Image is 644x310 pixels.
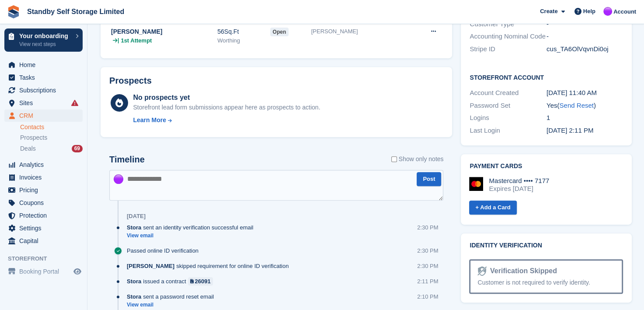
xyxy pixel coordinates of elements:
[477,278,615,287] div: Customer is not required to verify identity.
[417,292,438,301] div: 2:10 PM
[417,262,438,270] div: 2:30 PM
[391,155,397,164] input: Show only notes
[127,247,203,255] div: Passed online ID verification
[4,71,83,84] a: menu
[71,99,78,106] i: Smart entry sync failures have occurred
[133,116,166,125] div: Learn More
[547,19,623,29] div: -
[127,223,141,232] span: Stora
[547,32,623,42] div: -
[559,102,593,109] a: Send Reset
[109,155,145,165] h2: Timeline
[470,113,547,123] div: Logins
[121,36,152,45] span: 1st Attempt
[4,209,83,222] a: menu
[19,33,71,39] p: Your onboarding
[470,101,547,111] div: Password Set
[188,277,213,285] a: 26091
[118,36,119,45] span: |
[127,213,146,220] div: [DATE]
[557,102,595,109] span: ( )
[20,123,83,131] a: Contacts
[270,28,289,36] span: open
[217,36,270,45] div: Worthing
[111,27,217,36] div: [PERSON_NAME]
[127,262,293,270] div: skipped requirement for online ID verification
[127,292,141,301] span: Stora
[19,222,72,234] span: Settings
[4,109,83,122] a: menu
[127,262,174,270] span: [PERSON_NAME]
[133,103,320,112] div: Storefront lead form submissions appear here as prospects to action.
[4,159,83,171] a: menu
[20,134,47,142] span: Prospects
[583,7,595,16] span: Help
[24,4,128,19] a: Standby Self Storage Limited
[489,185,549,193] div: Expires [DATE]
[417,172,441,187] button: Post
[470,32,547,42] div: Accounting Nominal Code
[19,109,72,122] span: CRM
[487,266,557,276] div: Verification Skipped
[470,19,547,29] div: Customer Type
[547,88,623,98] div: [DATE] 11:40 AM
[133,116,320,125] a: Learn More
[477,266,486,276] img: Identity Verification Ready
[19,209,72,222] span: Protection
[127,277,141,285] span: Stora
[19,197,72,209] span: Coupons
[417,223,438,232] div: 2:30 PM
[20,133,83,142] a: Prospects
[20,144,36,153] span: Deals
[19,40,71,48] p: View next steps
[470,73,623,81] h2: Storefront Account
[19,265,72,278] span: Booking Portal
[4,59,83,71] a: menu
[547,127,593,134] time: 2025-10-02 13:11:24 UTC
[127,277,217,285] div: issued a contract
[417,277,438,285] div: 2:11 PM
[19,235,72,247] span: Capital
[127,232,258,240] a: View email
[4,84,83,96] a: menu
[603,7,612,16] img: Sue Ford
[19,59,72,71] span: Home
[4,235,83,247] a: menu
[613,7,636,16] span: Account
[217,27,270,36] div: 56Sq.Ft
[19,71,72,84] span: Tasks
[19,184,72,196] span: Pricing
[19,84,72,96] span: Subscriptions
[4,184,83,196] a: menu
[72,266,83,277] a: Preview store
[133,92,320,103] div: No prospects yet
[547,101,623,111] div: Yes
[114,174,123,184] img: Sue Ford
[72,145,83,152] div: 69
[19,159,72,171] span: Analytics
[4,222,83,234] a: menu
[4,97,83,109] a: menu
[547,44,623,54] div: cus_TA6OlVqvnDi0oj
[470,88,547,98] div: Account Created
[19,171,72,183] span: Invoices
[4,171,83,183] a: menu
[19,97,72,109] span: Sites
[417,247,438,255] div: 2:30 PM
[4,265,83,278] a: menu
[470,44,547,54] div: Stripe ID
[195,277,211,285] div: 26091
[20,144,83,153] a: Deals 69
[470,126,547,136] div: Last Login
[540,7,557,16] span: Create
[4,28,83,52] a: Your onboarding View next steps
[311,27,407,36] div: [PERSON_NAME]
[127,223,258,232] div: sent an identity verification successful email
[391,155,444,164] label: Show only notes
[127,301,218,309] a: View email
[7,5,20,18] img: stora-icon-8386f47178a22dfd0bd8f6a31ec36ba5ce8667c1dd55bd0f319d3a0aa187defe.svg
[489,177,549,185] div: Mastercard •••• 7177
[470,163,623,170] h2: Payment cards
[4,197,83,209] a: menu
[469,201,516,215] a: + Add a Card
